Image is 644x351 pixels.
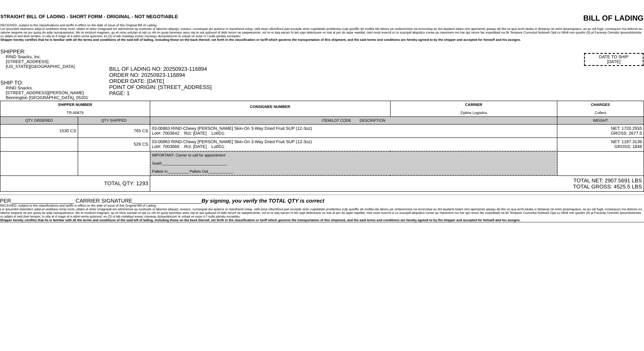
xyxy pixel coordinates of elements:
[0,49,108,55] div: SHIPPER:
[557,117,644,125] td: WEIGHT
[0,117,78,125] td: QTY ORDERED
[6,55,108,69] div: RIND Snacks, Inc. [STREET_ADDRESS] [US_STATE][GEOGRAPHIC_DATA]
[150,138,557,152] td: 03-00863 RIND-Chewy [PERSON_NAME] Skin-On 3-Way Dried Fruit SUP (12-3oz) Lot#: 7003666 Rct: [DATE...
[557,125,644,138] td: NET: 1720.2555 GROSS: 2677.5
[392,111,555,115] div: Zipline Logistics
[0,175,150,192] td: TOTAL QTY: 1293
[78,125,150,138] td: 765 CS
[584,53,644,66] div: DATE TO SHIP [DATE]
[150,175,644,192] td: TOTAL NET: 2907.5691 LBS TOTAL GROSS: 4525.5 LBS
[78,138,150,152] td: 528 CS
[390,101,557,117] td: CARRIER
[6,86,108,100] div: RIND Snacks [STREET_ADDRESS][PERSON_NAME] Bennington [GEOGRAPHIC_DATA], 05201
[78,117,150,125] td: QTY SHIPPED
[0,101,150,117] td: SHIPPER NUMBER
[472,14,644,23] div: BILL OF LADING
[557,138,644,152] td: NET: 1187.3136 GROSS: 1848
[0,125,78,138] td: 1530 CS
[109,66,644,96] div: BILL OF LADING NO: 20250923-116894 ORDER NO: 20250923-116894 ORDER DATE: [DATE] POINT OF ORIGIN: ...
[2,111,148,115] div: TR-00879
[150,117,557,125] td: ITEM/LOT CODE DESCRIPTION
[0,38,644,42] div: Shipper hereby certifies that he is familiar with all the terms and conditions of the said bill o...
[202,198,324,204] span: By signing, you verify the TOTAL QTY is correct
[557,101,644,117] td: CHARGES
[150,101,391,117] td: CONSIGNEE NUMBER
[150,151,557,175] td: IMPORTANT: Carrier to call for appointment Seal#_______________________________ Pallets In_______...
[559,111,642,115] div: Collect
[0,80,108,86] div: SHIP TO:
[150,125,557,138] td: 03-00863 RIND-Chewy [PERSON_NAME] Skin-On 3-Way Dried Fruit SUP (12-3oz) Lot#: 7003642 Rct: [DATE...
